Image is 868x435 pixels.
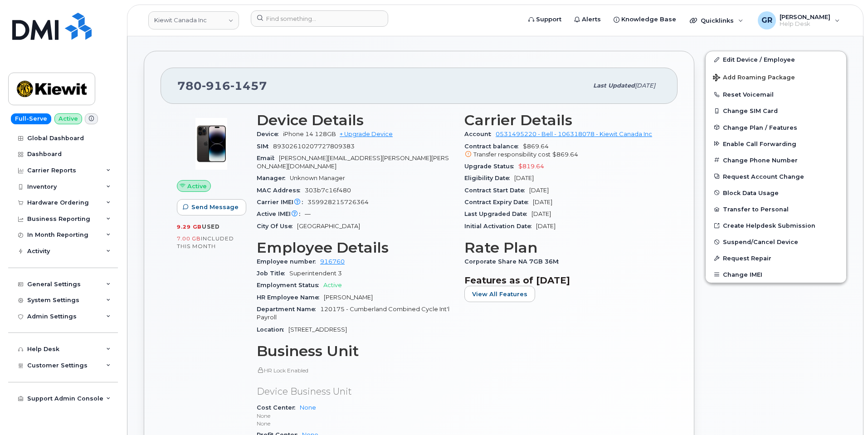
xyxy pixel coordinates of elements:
[148,11,239,29] a: Kiewit Canada Inc
[464,258,563,265] span: Corporate Share NA 7GB 36M
[320,258,345,265] a: 916760
[323,282,342,288] span: Active
[230,79,267,93] span: 1457
[780,20,830,28] span: Help Desk
[257,199,307,205] span: Carrier IMEI
[202,223,220,230] span: used
[257,412,454,420] p: None
[723,140,796,147] span: Enable Call Forwarding
[621,15,676,24] span: Knowledge Base
[464,187,529,194] span: Contract Start Date
[472,290,527,298] span: View All Features
[257,385,454,398] p: Device Business Unit
[464,239,661,256] h3: Rate Plan
[283,131,336,137] span: iPhone 14 128GB
[257,187,305,194] span: MAC Address
[829,396,861,428] iframe: Messenger Launcher
[464,286,535,302] button: View All Features
[177,79,267,93] span: 780
[723,239,798,245] span: Suspend/Cancel Device
[177,224,202,230] span: 9.29 GB
[706,136,846,152] button: Enable Call Forwarding
[780,13,830,20] span: [PERSON_NAME]
[191,203,239,211] span: Send Message
[496,131,652,137] a: 0531495220 - Bell - 106318078 - Kiewit Canada Inc
[257,131,283,137] span: Device
[257,420,454,427] p: None
[706,86,846,103] button: Reset Voicemail
[324,294,373,301] span: [PERSON_NAME]
[464,199,533,205] span: Contract Expiry Date
[257,210,305,217] span: Active IMEI
[257,143,273,150] span: SIM
[257,343,454,359] h3: Business Unit
[257,112,454,128] h3: Device Details
[257,294,324,301] span: HR Employee Name
[257,326,288,333] span: Location
[706,51,846,68] a: Edit Device / Employee
[464,210,532,217] span: Last Upgraded Date
[464,223,536,230] span: Initial Activation Date
[257,270,289,277] span: Job Title
[706,103,846,119] button: Change SIM Card
[273,143,355,150] span: 89302610207727809383
[340,131,393,137] a: + Upgrade Device
[300,404,316,411] a: None
[536,15,561,24] span: Support
[751,11,846,29] div: Gabriel Rains
[706,266,846,283] button: Change IMEI
[723,124,797,131] span: Change Plan / Features
[529,187,549,194] span: [DATE]
[464,163,518,170] span: Upgrade Status
[289,270,342,277] span: Superintendent 3
[473,151,551,158] span: Transfer responsibility cost
[701,17,734,24] span: Quicklinks
[202,79,230,93] span: 916
[761,15,772,26] span: GR
[518,163,544,170] span: $819.64
[177,235,201,242] span: 7.00 GB
[257,223,297,230] span: City Of Use
[706,185,846,201] button: Block Data Usage
[706,168,846,185] button: Request Account Change
[706,250,846,266] button: Request Repair
[706,119,846,136] button: Change Plan / Features
[257,367,454,374] p: HR Lock Enabled
[607,10,683,29] a: Knowledge Base
[257,306,320,313] span: Department Name
[552,151,578,158] span: $869.64
[257,175,290,181] span: Manager
[464,275,661,286] h3: Features as of [DATE]
[257,306,449,321] span: 120175 - Cumberland Combined Cycle Int'l Payroll
[582,15,601,24] span: Alerts
[464,143,523,150] span: Contract balance
[514,175,534,181] span: [DATE]
[713,74,795,83] span: Add Roaming Package
[290,175,345,181] span: Unknown Manager
[251,10,388,27] input: Find something...
[532,210,551,217] span: [DATE]
[464,143,661,159] span: $869.64
[288,326,347,333] span: [STREET_ADDRESS]
[464,112,661,128] h3: Carrier Details
[257,155,449,170] span: [PERSON_NAME][EMAIL_ADDRESS][PERSON_NAME][PERSON_NAME][DOMAIN_NAME]
[257,258,320,265] span: Employee number
[257,239,454,256] h3: Employee Details
[706,201,846,217] button: Transfer to Personal
[307,199,369,205] span: 359928215726364
[536,223,556,230] span: [DATE]
[593,82,635,89] span: Last updated
[257,404,300,411] span: Cost Center
[257,282,323,288] span: Employment Status
[683,11,750,29] div: Quicklinks
[305,187,351,194] span: 303b7c16f480
[706,68,846,86] button: Add Roaming Package
[305,210,311,217] span: —
[568,10,607,29] a: Alerts
[706,152,846,168] button: Change Phone Number
[257,155,279,161] span: Email
[184,117,239,171] img: image20231002-3703462-njx0qo.jpeg
[464,131,496,137] span: Account
[177,199,246,215] button: Send Message
[187,182,207,191] span: Active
